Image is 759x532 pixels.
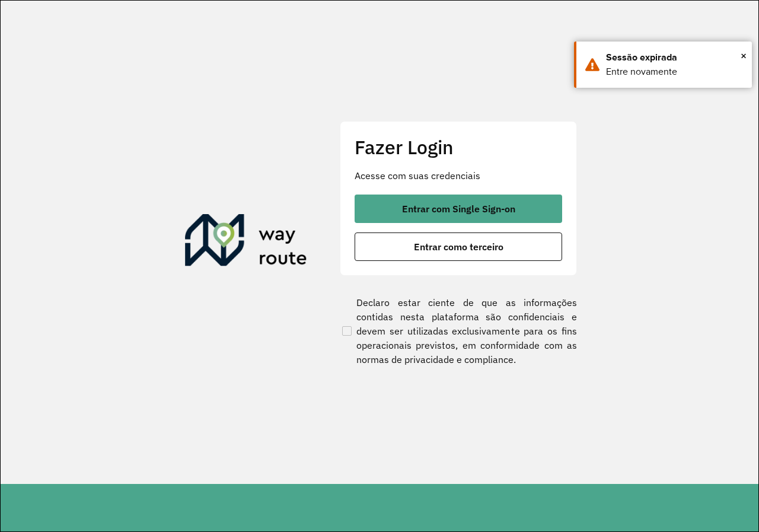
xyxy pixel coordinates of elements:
span: Entrar com Single Sign-on [402,204,515,214]
button: button [355,195,562,223]
div: Sessão expirada [606,50,743,65]
p: Acesse com suas credenciais [355,168,562,183]
h2: Fazer Login [355,136,562,158]
img: Roteirizador AmbevTech [185,214,307,271]
button: Close [741,47,747,65]
span: Entrar como terceiro [414,242,503,251]
label: Declaro estar ciente de que as informações contidas nesta plataforma são confidenciais e devem se... [340,295,577,367]
div: Entre novamente [606,65,743,79]
span: × [741,47,747,65]
button: button [355,232,562,261]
